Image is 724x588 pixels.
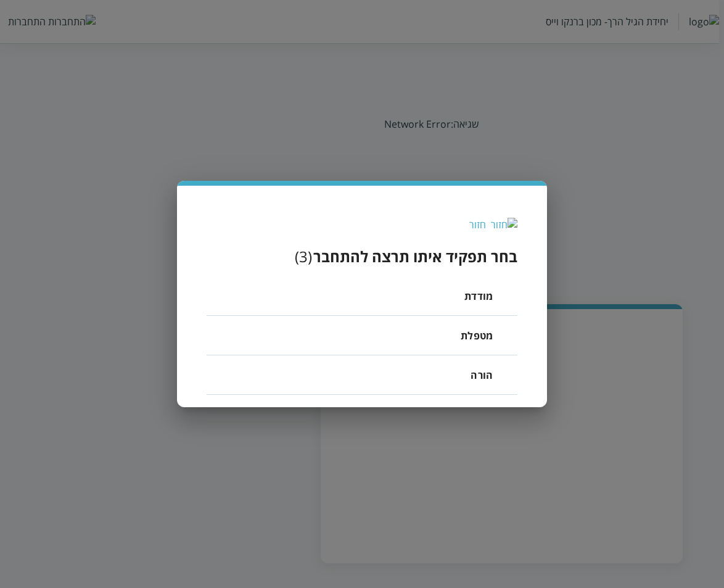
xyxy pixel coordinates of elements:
span: מודדת [464,289,493,304]
span: הורה [471,368,493,383]
div: ( 3 ) [295,246,312,267]
h3: בחר תפקיד איתו תרצה להתחבר [313,246,517,267]
span: מטפלת [461,328,493,343]
img: חזור [491,218,517,231]
div: חזור [469,218,486,231]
